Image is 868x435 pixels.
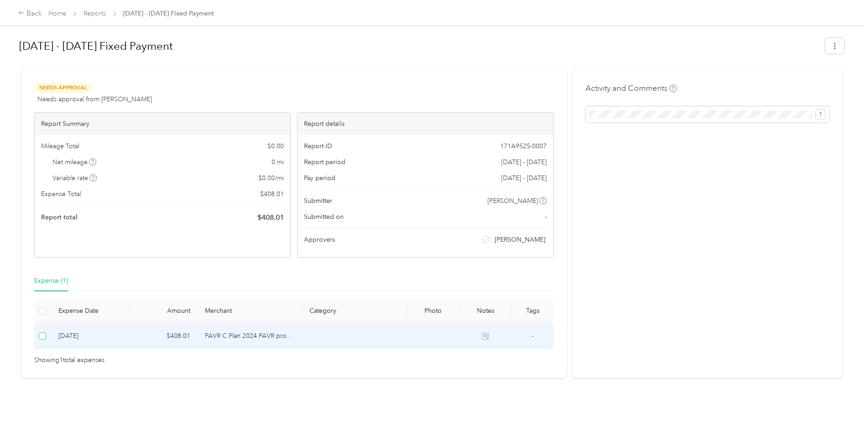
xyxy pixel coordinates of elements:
[407,299,460,324] th: Photo
[257,212,284,223] span: $ 408.01
[51,324,130,349] td: 9-2-2025
[34,276,68,286] div: Expense (1)
[304,141,332,151] span: Report ID
[41,189,81,199] span: Expense Total
[519,307,546,315] div: Tags
[51,299,130,324] th: Expense Date
[198,299,302,324] th: Merchant
[52,173,97,183] span: Variable rate
[52,157,97,167] span: Net mileage
[304,212,344,222] span: Submitted on
[298,113,553,135] div: Report details
[34,83,92,93] span: Needs Approval
[487,196,538,206] span: [PERSON_NAME]
[267,141,284,151] span: $ 0.00
[18,8,42,19] div: Back
[37,94,152,104] span: Needs approval from [PERSON_NAME]
[304,196,332,206] span: Submitter
[500,141,547,151] span: 171A9525-0007
[260,189,284,199] span: $ 408.01
[501,157,547,167] span: [DATE] - [DATE]
[130,299,198,324] th: Amount
[258,173,284,183] span: $ 0.00 / mi
[532,332,533,340] span: -
[84,10,106,17] a: Reports
[41,141,79,151] span: Mileage Total
[34,355,105,365] span: Showing 1 total expenses
[545,212,547,222] span: -
[495,235,545,244] span: [PERSON_NAME]
[302,299,407,324] th: Category
[512,299,554,324] th: Tags
[123,9,214,18] span: [DATE] - [DATE] Fixed Payment
[19,35,819,57] h1: Sep 1 - 30, 2025 Fixed Payment
[501,173,547,183] span: [DATE] - [DATE]
[586,83,677,94] h4: Activity and Comments
[35,113,290,135] div: Report Summary
[512,324,554,349] td: -
[304,157,345,167] span: Report period
[304,173,335,183] span: Pay period
[130,324,198,349] td: $408.01
[48,10,66,17] a: Home
[198,324,302,349] td: FAVR C Plan 2024 FAVR program
[272,157,284,167] span: 0 mi
[304,235,335,244] span: Approvers
[41,212,78,222] span: Report total
[817,384,868,435] iframe: Everlance-gr Chat Button Frame
[459,299,512,324] th: Notes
